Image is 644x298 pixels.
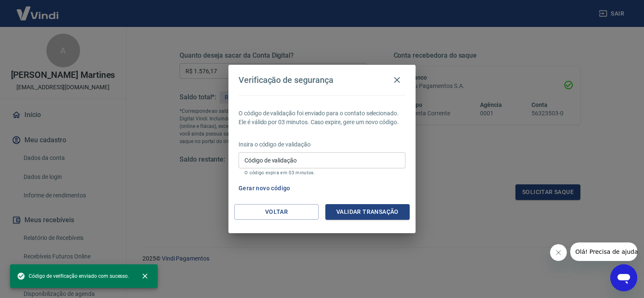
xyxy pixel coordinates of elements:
[610,264,637,291] iframe: Botão para abrir a janela de mensagens
[136,267,154,285] button: close
[235,181,294,196] button: Gerar novo código
[17,272,129,280] span: Código de verificação enviado com sucesso.
[550,244,567,261] iframe: Fechar mensagem
[234,204,319,220] button: Voltar
[570,242,637,261] iframe: Mensagem da empresa
[5,6,71,13] span: Olá! Precisa de ajuda?
[239,109,405,127] p: O código de validação foi enviado para o contato selecionado. Ele é válido por 03 minutos. Caso e...
[325,204,410,220] button: Validar transação
[239,75,333,85] h4: Verificação de segurança
[239,140,405,149] p: Insira o código de validação
[244,170,400,176] p: O código expira em 03 minutos.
